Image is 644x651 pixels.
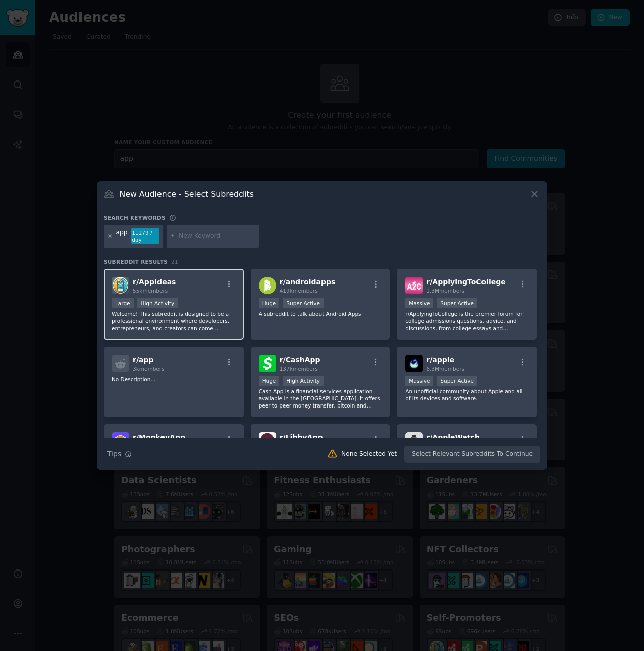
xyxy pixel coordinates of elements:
[104,445,135,463] button: Tips
[426,366,464,372] span: 6.3M members
[405,277,423,294] img: ApplyingToCollege
[405,376,433,386] div: Massive
[120,189,254,199] h3: New Audience - Select Subreddits
[405,298,433,308] div: Massive
[405,355,423,372] img: apple
[112,310,235,332] p: Welcome! This subreddit is designed to be a professional environment where developers, entreprene...
[116,228,128,245] div: app
[133,366,165,372] span: 3k members
[131,228,159,245] div: 11279 / day
[280,356,320,364] span: r/ CashApp
[259,432,276,450] img: LibbyApp
[259,298,280,308] div: Huge
[133,433,185,441] span: r/ MonkeyApp
[179,232,255,241] input: New Keyword
[283,298,324,308] div: Super Active
[426,356,454,364] span: r/ apple
[137,298,178,308] div: High Activity
[104,214,166,221] h3: Search keywords
[405,388,529,402] p: An unofficial community about Apple and all of its devices and software.
[437,298,477,308] div: Super Active
[112,432,129,450] img: MonkeyApp
[405,310,529,332] p: r/ApplyingToCollege is the premier forum for college admissions questions, advice, and discussion...
[426,288,464,294] span: 1.3M members
[280,433,323,441] span: r/ LibbyApp
[133,278,176,286] span: r/ AppIdeas
[171,259,178,265] span: 21
[104,258,168,265] span: Subreddit Results
[107,449,121,459] span: Tips
[280,288,318,294] span: 419k members
[280,278,336,286] span: r/ androidapps
[259,277,276,294] img: androidapps
[426,278,505,286] span: r/ ApplyingToCollege
[280,366,318,372] span: 137k members
[133,288,168,294] span: 55k members
[112,376,235,383] p: No Description...
[341,450,397,459] div: None Selected Yet
[112,277,129,294] img: AppIdeas
[259,355,276,372] img: CashApp
[426,433,480,441] span: r/ AppleWatch
[133,356,154,364] span: r/ app
[259,388,382,409] p: Cash App is a financial services application available in the [GEOGRAPHIC_DATA]. It offers peer-t...
[112,298,134,308] div: Large
[259,310,382,317] p: A subreddit to talk about Android Apps
[437,376,477,386] div: Super Active
[283,376,324,386] div: High Activity
[405,432,423,450] img: AppleWatch
[259,376,280,386] div: Huge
